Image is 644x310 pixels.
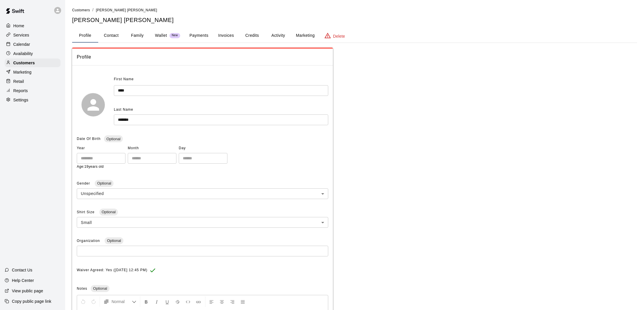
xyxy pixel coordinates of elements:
[169,34,180,37] span: New
[183,296,193,307] button: Insert Code
[5,49,61,58] a: Availability
[77,181,91,185] span: Gender
[12,298,51,304] p: Copy public page link
[124,29,150,43] button: Family
[5,96,61,104] a: Settings
[78,296,88,307] button: Undo
[98,29,124,43] button: Contact
[162,296,172,307] button: Format Underline
[185,29,213,43] button: Payments
[95,181,113,185] span: Optional
[77,210,96,214] span: Shirt Size
[114,75,134,84] span: First Name
[13,69,32,75] p: Marketing
[104,137,123,141] span: Optional
[207,296,216,307] button: Left Align
[77,287,87,291] span: Notes
[77,144,125,153] span: Year
[213,29,239,43] button: Invoices
[72,8,90,12] span: Customers
[13,88,28,94] p: Reports
[238,296,248,307] button: Justify Align
[112,299,132,304] span: Normal
[12,267,32,273] p: Contact Us
[128,144,176,153] span: Month
[333,33,345,39] p: Delete
[194,296,203,307] button: Insert Link
[96,8,157,12] span: [PERSON_NAME] [PERSON_NAME]
[152,296,162,307] button: Format Italics
[265,29,291,43] button: Activity
[114,107,133,112] span: Last Name
[5,40,61,49] a: Calendar
[5,86,61,95] a: Reports
[77,217,328,228] div: Small
[5,59,61,67] a: Customers
[99,210,118,214] span: Optional
[217,296,227,307] button: Center Align
[5,31,61,39] a: Services
[105,238,123,243] span: Optional
[77,188,328,199] div: Unspecified
[77,239,101,243] span: Organization
[5,77,61,86] a: Retail
[13,41,30,47] p: Calendar
[13,79,24,84] p: Retail
[13,23,24,29] p: Home
[12,278,34,283] p: Help Center
[13,32,29,38] p: Services
[12,288,43,294] p: View public page
[77,266,147,275] span: Waiver Agreed: Yes ([DATE] 12:45 PM)
[13,97,28,103] p: Settings
[72,7,637,13] nav: breadcrumb
[5,21,61,30] a: Home
[77,53,328,61] span: Profile
[179,144,227,153] span: Day
[89,296,98,307] button: Redo
[141,296,151,307] button: Format Bold
[13,51,33,56] p: Availability
[173,296,183,307] button: Format Strikethrough
[77,137,101,141] span: Date Of Birth
[239,29,265,43] button: Credits
[77,165,104,169] span: Age: 19 years old
[291,29,319,43] button: Marketing
[155,32,167,39] p: Wallet
[72,16,637,24] h5: [PERSON_NAME] [PERSON_NAME]
[92,7,94,13] li: /
[101,296,139,307] button: Formatting Options
[13,60,35,66] p: Customers
[91,286,109,291] span: Optional
[72,29,637,43] div: basic tabs example
[72,8,90,12] a: Customers
[227,296,237,307] button: Right Align
[72,29,98,43] button: Profile
[5,68,61,76] a: Marketing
